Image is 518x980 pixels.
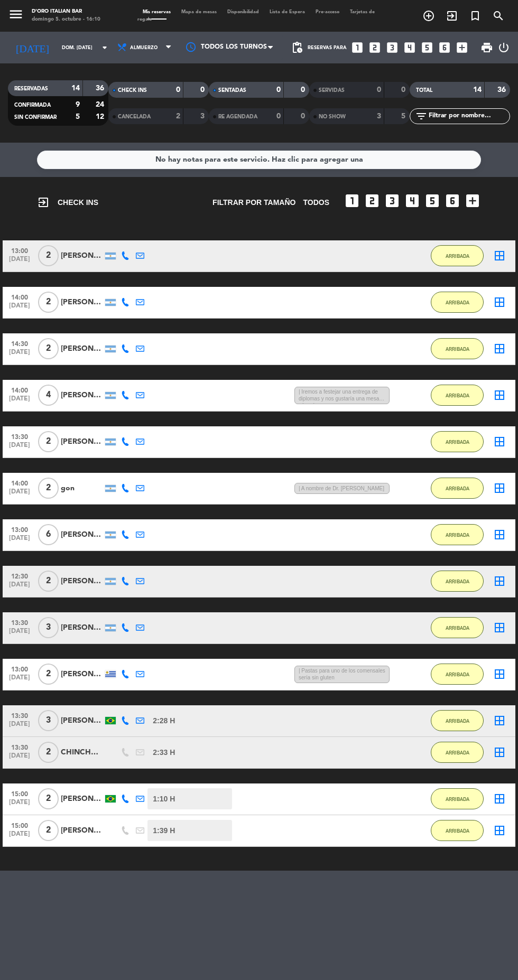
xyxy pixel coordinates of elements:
[6,721,33,733] span: [DATE]
[8,37,57,58] i: [DATE]
[446,300,469,305] span: ARRIBADA
[404,192,421,209] i: looks_4
[38,478,59,499] span: 2
[71,85,80,92] strong: 14
[61,436,103,448] div: [PERSON_NAME]
[444,192,461,209] i: looks_6
[6,535,33,547] span: [DATE]
[294,387,390,405] span: | Iremos a festejar una entrega de diplomas y nos gustaría una mesa cómoda
[431,742,484,763] button: ARRIBADA
[303,197,329,209] span: TODOS
[493,621,506,634] i: border_all
[200,86,207,94] strong: 0
[96,101,106,108] strong: 24
[493,575,506,587] i: border_all
[6,256,33,268] span: [DATE]
[431,245,484,266] button: ARRIBADA
[6,830,33,843] span: [DATE]
[276,86,281,94] strong: 0
[6,819,33,831] span: 15:00
[493,746,506,759] i: border_all
[61,389,103,402] div: [PERSON_NAME]
[38,245,59,266] span: 2
[6,787,33,799] span: 15:00
[446,750,469,755] span: ARRIBADA
[130,45,158,51] span: Almuerzo
[153,746,175,759] span: 2:33 H
[38,820,59,841] span: 2
[431,292,484,313] button: ARRIBADA
[493,435,506,448] i: border_all
[424,192,441,209] i: looks_5
[497,41,510,54] i: power_settings_new
[61,575,103,587] div: [PERSON_NAME]
[61,250,103,262] div: [PERSON_NAME]
[431,820,484,841] button: ARRIBADA
[308,45,347,51] span: Reservas para
[431,338,484,359] button: ARRIBADA
[61,296,103,309] div: [PERSON_NAME]
[480,41,493,54] span: print
[14,102,51,108] span: CONFIRMADA
[6,477,33,489] span: 14:00
[420,41,434,54] i: looks_5
[403,41,417,54] i: looks_4
[446,796,469,802] span: ARRIBADA
[61,793,103,805] div: [PERSON_NAME]
[38,524,59,545] span: 6
[493,342,506,355] i: border_all
[469,10,482,22] i: turned_in_not
[401,113,408,120] strong: 5
[493,714,506,727] i: border_all
[415,110,428,123] i: filter_list
[464,192,481,209] i: add_box
[76,101,80,108] strong: 9
[6,395,33,407] span: [DATE]
[493,389,506,402] i: border_all
[368,41,382,54] i: looks_two
[493,528,506,541] i: border_all
[8,6,24,25] button: menu
[294,483,390,494] span: | A nombre de Dr. [PERSON_NAME]
[6,799,33,811] span: [DATE]
[493,824,506,837] i: border_all
[319,88,345,93] span: SERVIDAS
[6,662,33,675] span: 13:00
[401,86,408,94] strong: 0
[6,628,33,640] span: [DATE]
[61,343,103,355] div: [PERSON_NAME]
[6,741,33,753] span: 13:30
[385,41,399,54] i: looks_3
[6,244,33,256] span: 13:00
[153,715,175,727] span: 2:28 H
[61,529,103,541] div: [PERSON_NAME]
[14,86,48,91] span: RESERVADAS
[446,486,469,491] span: ARRIBADA
[446,10,458,22] i: exit_to_app
[38,431,59,452] span: 2
[493,668,506,680] i: border_all
[6,616,33,628] span: 13:30
[37,196,50,209] i: exit_to_app
[446,625,469,631] span: ARRIBADA
[61,482,103,494] div: gon
[38,710,59,731] span: 3
[6,442,33,454] span: [DATE]
[431,385,484,406] button: ARRIBADA
[76,113,80,120] strong: 5
[118,88,147,93] span: CHECK INS
[38,385,59,406] span: 4
[6,488,33,500] span: [DATE]
[6,570,33,582] span: 12:30
[137,10,176,14] span: Mis reservas
[416,88,432,93] span: TOTAL
[422,10,435,22] i: add_circle_outline
[377,113,381,120] strong: 3
[431,524,484,545] button: ARRIBADA
[61,746,103,759] div: CHINCHUWAN
[6,337,33,349] span: 14:30
[497,32,510,63] div: LOG OUT
[6,581,33,593] span: [DATE]
[6,291,33,303] span: 14:00
[38,338,59,359] span: 2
